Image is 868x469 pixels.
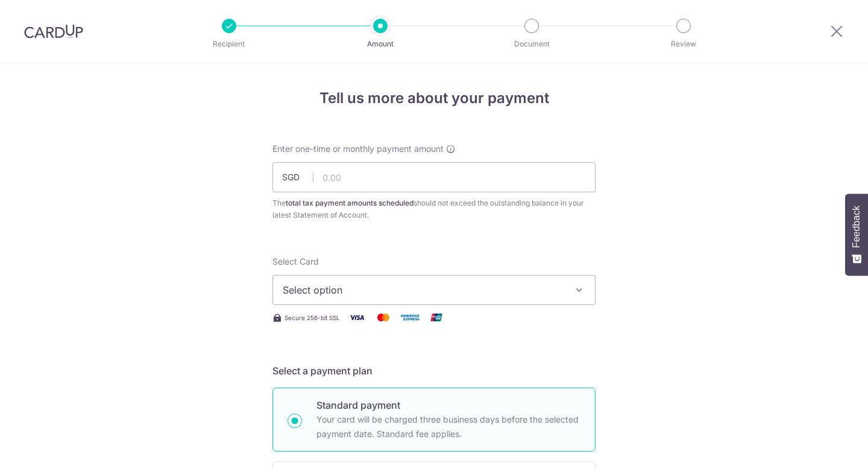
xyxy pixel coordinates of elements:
[272,162,596,192] input: 0.00
[282,171,313,183] span: SGD
[316,412,580,441] p: Your card will be charged three business days before the selected payment date. Standard fee appl...
[272,197,596,221] div: The should not exceed the outstanding balance in your latest Statement of Account.
[316,398,580,412] p: Standard payment
[272,256,319,266] span: translation missing: en.payables.payment_networks.credit_card.summary.labels.select_card
[286,198,414,207] b: total tax payment amounts scheduled
[398,310,422,325] img: American Express
[371,310,395,325] img: Mastercard
[336,38,425,50] p: Amount
[851,206,862,248] span: Feedback
[345,310,369,325] img: Visa
[184,38,274,50] p: Recipient
[790,433,856,463] iframe: Opens a widget where you can find more information
[845,194,868,275] button: Feedback - Show survey
[272,364,596,378] h5: Select a payment plan
[272,143,444,155] span: Enter one-time or monthly payment amount
[24,24,83,39] img: CardUp
[272,87,596,109] h4: Tell us more about your payment
[283,283,564,297] span: Select option
[424,310,448,325] img: Union Pay
[272,275,596,305] button: Select option
[487,38,576,50] p: Document
[639,38,728,50] p: Review
[285,313,340,323] span: Secure 256-bit SSL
